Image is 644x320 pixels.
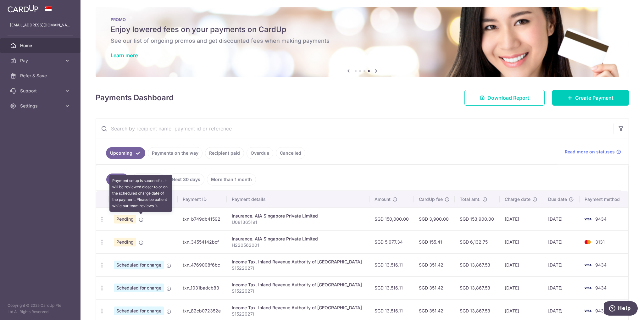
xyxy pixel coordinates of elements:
span: CardUp fee [419,196,443,202]
span: 9434 [595,262,607,268]
iframe: Opens a widget where you can find more information [604,301,638,317]
div: Income Tax. Inland Revenue Authority of [GEOGRAPHIC_DATA] [232,305,364,311]
img: CardUp [8,5,38,13]
img: Bank Card [581,261,594,269]
h6: See our list of ongoing promos and get discounted fees when making payments [111,37,614,45]
a: Create Payment [552,90,629,106]
td: [DATE] [500,276,543,299]
p: U081365191 [232,219,364,225]
a: All [106,174,129,185]
span: 9434 [595,216,607,222]
td: txn_1031badcb83 [178,276,227,299]
td: SGD 13,867.53 [455,253,500,276]
td: SGD 351.42 [414,276,455,299]
td: SGD 150,000.00 [369,207,414,230]
td: [DATE] [543,253,580,276]
td: txn_4769008f6bc [178,253,227,276]
span: Read more on statuses [565,149,615,155]
div: Payment setup is successful. It will be reviewed closer to or on the scheduled charge date of the... [109,175,172,212]
span: Charge date [505,196,530,202]
a: Read more on statuses [565,149,621,155]
p: [EMAIL_ADDRESS][DOMAIN_NAME] [10,22,70,28]
p: S1522027I [232,288,364,294]
span: Due date [548,196,567,202]
p: S1522027I [232,265,364,271]
p: PROMO [111,17,614,22]
td: SGD 153,900.00 [455,207,500,230]
img: Bank Card [581,215,594,223]
a: Next 30 days [168,174,204,185]
img: Bank Card [581,307,594,315]
input: Search by recipient name, payment id or reference [96,119,613,139]
img: Latest Promos banner [96,7,629,77]
td: SGD 6,132.75 [455,230,500,253]
span: Scheduled for charge [114,261,164,269]
td: txn_b749db41592 [178,207,227,230]
span: 9434 [595,308,607,313]
div: Insurance. AIA Singapore Private Limited [232,236,364,242]
td: SGD 13,867.53 [455,276,500,299]
a: Payments on the way [148,147,203,159]
p: S1522027I [232,311,364,317]
td: [DATE] [543,207,580,230]
span: Scheduled for charge [114,284,164,292]
span: Total amt. [460,196,480,202]
div: Insurance. AIA Singapore Private Limited [232,213,364,219]
span: Create Payment [575,94,613,102]
div: Income Tax. Inland Revenue Authority of [GEOGRAPHIC_DATA] [232,282,364,288]
a: More than 1 month [207,174,256,185]
td: SGD 13,516.11 [369,276,414,299]
a: Download Report [464,90,545,106]
h4: Payments Dashboard [96,92,174,103]
td: SGD 13,516.11 [369,253,414,276]
img: Bank Card [581,284,594,292]
span: Settings [20,103,62,109]
td: txn_34554142bcf [178,230,227,253]
th: Payment method [580,191,628,207]
td: SGD 155.41 [414,230,455,253]
span: Download Report [487,94,529,102]
span: Pay [20,58,62,64]
span: Support [20,88,62,94]
a: Cancelled [276,147,305,159]
span: Pending [114,238,136,246]
td: [DATE] [500,207,543,230]
td: [DATE] [500,253,543,276]
span: 9434 [595,285,607,290]
div: Income Tax. Inland Revenue Authority of [GEOGRAPHIC_DATA] [232,259,364,265]
h5: Enjoy lowered fees on your payments on CardUp [111,25,614,35]
td: SGD 3,900.00 [414,207,455,230]
td: [DATE] [543,276,580,299]
td: SGD 351.42 [414,253,455,276]
a: Learn more [111,52,138,58]
td: SGD 5,977.34 [369,230,414,253]
span: Home [20,42,62,49]
span: Amount [375,196,391,202]
p: H220562001 [232,242,364,248]
span: Pending [114,215,136,223]
a: Recipient paid [205,147,244,159]
td: [DATE] [543,230,580,253]
th: Payment details [227,191,369,207]
a: Upcoming [106,147,145,159]
span: 3131 [595,239,605,245]
span: Scheduled for charge [114,306,164,315]
th: Payment ID [178,191,227,207]
img: Bank Card [581,238,594,246]
span: Refer & Save [20,73,62,79]
td: [DATE] [500,230,543,253]
a: Overdue [247,147,273,159]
